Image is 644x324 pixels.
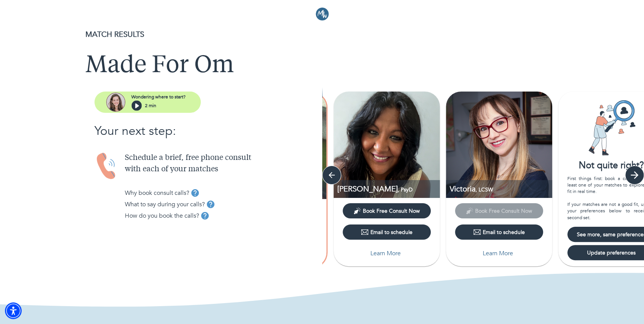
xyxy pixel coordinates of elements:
[85,29,559,40] p: MATCH RESULTS
[343,224,431,240] button: Email to schedule
[343,203,431,218] button: Book Free Consult Now
[189,187,201,199] button: tooltip
[106,93,125,112] img: assistant
[131,93,186,100] p: Wondering where to start?
[337,184,440,194] p: PsyD
[583,99,640,156] img: Card icon
[125,211,199,220] p: How do you book the calls?
[343,246,431,261] button: Learn More
[145,102,156,109] p: 2 min
[398,186,413,193] span: , PsyD
[483,249,513,258] p: Learn More
[94,152,119,180] img: Handset
[361,228,413,236] div: Email to schedule
[455,224,543,240] button: Email to schedule
[450,184,552,194] p: LCSW
[125,188,189,198] p: Why book consult calls?
[476,186,493,193] span: , LCSW
[370,249,401,258] p: Learn More
[125,152,322,175] p: Schedule a brief, free phone consult with each of your matches
[446,92,552,198] img: Victoria Goldenberg profile
[205,199,216,210] button: tooltip
[94,92,201,113] button: assistantWondering where to start?2 min
[94,122,322,140] p: Your next step:
[455,246,543,261] button: Learn More
[363,207,420,215] span: Book Free Consult Now
[199,210,211,221] button: tooltip
[125,200,205,209] p: What to say during your calls?
[85,52,559,80] h1: Made For Om
[455,207,543,214] span: This provider has not yet shared their calendar link. Please email the provider to schedule
[334,92,440,198] img: Sweta Venkataramanan profile
[316,8,329,21] img: Logo
[5,302,22,319] div: Accessibility Menu
[473,228,525,236] div: Email to schedule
